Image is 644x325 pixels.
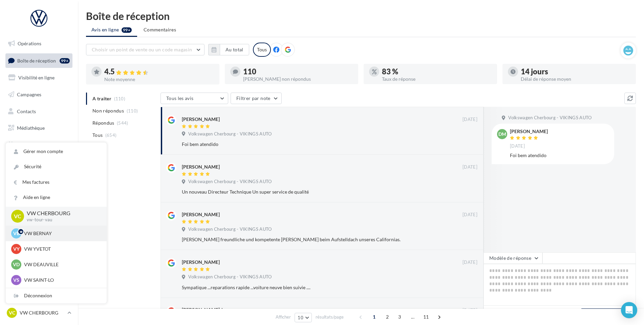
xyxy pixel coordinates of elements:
span: VS [13,277,19,283]
span: Calendrier [17,142,40,148]
div: Foi bem atendido [182,141,433,148]
div: [PERSON_NAME] [182,211,220,218]
span: Campagnes [17,92,41,97]
div: Note moyenne [104,77,214,82]
a: Opérations [4,36,74,51]
span: Opérations [18,41,41,46]
p: VW BERNAY [24,230,99,237]
span: [DATE] [463,117,477,123]
span: VY [13,246,20,252]
span: Afficher [276,314,291,320]
div: 110 [243,68,353,75]
a: Contacts [4,104,74,119]
div: Foi bem atendido [510,152,609,159]
div: Délai de réponse moyen [521,77,630,81]
a: Mes factures [6,175,107,190]
div: Taux de réponse [382,77,492,81]
button: Au total [208,44,249,55]
div: 4.5 [104,68,214,76]
span: 10 [298,315,303,320]
span: VD [13,261,20,268]
span: VB [13,230,20,237]
div: 83 % [382,68,492,75]
span: Non répondus [92,107,124,114]
a: Boîte de réception99+ [4,53,74,68]
div: 14 jours [521,68,630,75]
span: ... [407,311,418,322]
span: Tous [92,132,103,139]
span: [DATE] [463,307,477,314]
span: Tous les avis [166,95,194,101]
div: Sympatique ...reparations rapide ...voiture neuve bien suivie .... [182,284,433,291]
span: 2 [382,311,393,322]
div: [PERSON_NAME] [182,259,220,266]
span: 3 [394,311,405,322]
button: Filtrer par note [231,93,282,104]
span: VC [9,309,15,316]
div: [PERSON_NAME] non répondus [243,77,353,81]
span: Volkswagen Cherbourg - VIKINGS AUTO [188,274,272,280]
p: VW DEAUVILLE [24,261,99,268]
button: Au total [220,44,249,55]
p: vw-tour-vau [27,217,96,223]
span: DM [498,131,506,137]
span: Volkswagen Cherbourg - VIKINGS AUTO [188,131,272,137]
span: Volkswagen Cherbourg - VIKINGS AUTO [508,115,592,121]
span: Visibilité en ligne [18,75,55,80]
button: Modèle de réponse [484,252,542,264]
span: Commentaires [144,26,176,33]
a: Médiathèque [4,121,74,135]
span: [DATE] [510,143,525,149]
div: Open Intercom Messenger [621,302,637,318]
p: VW CHERBOURG [20,309,65,316]
a: Calendrier [4,138,74,152]
span: [DATE] [463,164,477,170]
span: Contacts [17,108,36,114]
span: [DATE] [463,259,477,266]
div: Déconnexion [6,288,107,303]
div: [PERSON_NAME] [182,164,220,170]
p: VW YVETOT [24,246,99,252]
span: Volkswagen Cherbourg - VIKINGS AUTO [188,226,272,232]
p: VW CHERBOURG [27,209,96,217]
a: Aide en ligne [6,190,107,205]
span: Répondus [92,120,114,126]
span: Boîte de réception [17,57,56,63]
p: VW SAINT-LO [24,277,99,283]
div: [PERSON_NAME] [182,116,220,123]
span: Volkswagen Cherbourg - VIKINGS AUTO [188,179,272,185]
a: Gérer mon compte [6,144,107,159]
span: 11 [421,311,432,322]
span: (110) [127,108,138,114]
span: (654) [105,132,117,138]
span: [DATE] [463,212,477,218]
div: 99+ [60,58,70,64]
span: VC [14,212,21,220]
span: 1 [369,311,380,322]
span: résultats/page [316,314,344,320]
a: Sécurité [6,159,107,174]
div: Boîte de réception [86,11,636,21]
span: (544) [117,120,128,126]
div: [PERSON_NAME] [510,129,548,134]
button: 10 [295,313,312,322]
button: Tous les avis [160,93,228,104]
a: Visibilité en ligne [4,71,74,85]
span: Médiathèque [17,125,45,131]
div: [PERSON_NAME]-horn [182,306,232,313]
div: [PERSON_NAME] freundliche und kompetente [PERSON_NAME] beim Aufstelldach unseres Californias. [182,236,433,243]
button: Choisir un point de vente ou un code magasin [86,44,205,55]
a: VC VW CHERBOURG [5,306,72,319]
a: Campagnes [4,87,74,102]
div: Un nouveau Directeur Technique Un super service de qualité [182,189,433,195]
span: Choisir un point de vente ou un code magasin [92,47,192,52]
div: Tous [253,43,271,57]
a: PLV et print personnalisable [4,155,74,175]
a: Campagnes DataOnDemand [4,177,74,197]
